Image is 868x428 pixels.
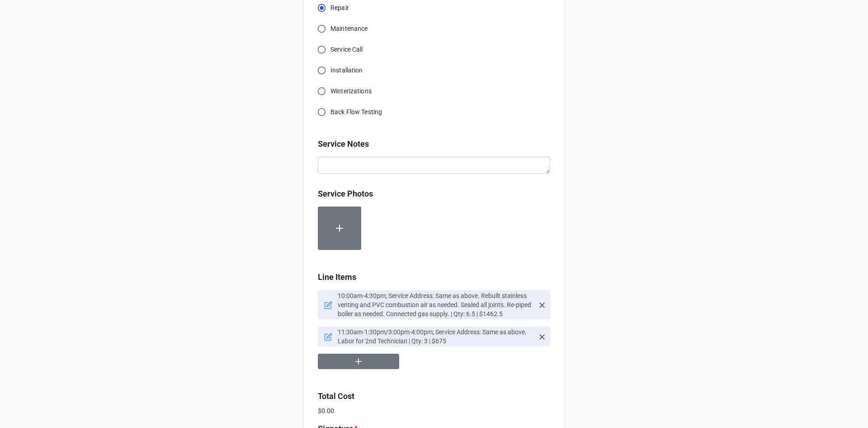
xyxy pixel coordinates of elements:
span: Winterizations [330,87,372,96]
label: Service Photos [318,188,373,200]
label: Line Items [318,271,356,284]
p: $0.00 [318,406,550,415]
p: 11:30am-1:30pm/3:00pm-4:00pm; Service Address: Same as above. Labor for 2nd Technician | Qty: 3 |... [338,327,534,346]
span: Maintenance [330,24,368,34]
span: Installation [330,66,363,75]
span: Service Call [330,45,363,54]
p: 10:00am-4:30pm; Service Address: Same as above. Rebuilt stainless venting and PVC combustion air ... [338,291,534,318]
label: Service Notes [318,138,369,150]
b: Total Cost [318,391,354,401]
span: Repair [330,3,349,13]
span: Back Flow Testing [330,107,382,117]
